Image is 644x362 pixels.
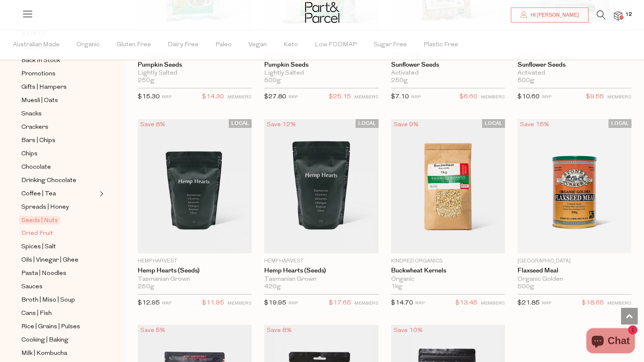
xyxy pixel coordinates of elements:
[391,94,409,100] span: $7.10
[264,267,378,275] a: Hemp Hearts (Seeds)
[138,325,168,336] div: Save 5%
[21,189,97,199] a: Coffee | Tea
[116,30,151,60] span: Gluten Free
[21,109,42,119] span: Snacks
[138,70,252,77] div: Lightly Salted
[391,119,421,130] div: Save 9%
[305,2,339,23] img: Part&Parcel
[21,295,75,305] span: Broth | Miso | Soup
[168,30,199,60] span: Dairy Free
[21,269,66,279] span: Pasta | Noodles
[21,176,76,186] span: Drinking Chocolate
[288,301,298,306] small: RRP
[329,298,351,309] span: $17.65
[264,276,378,283] div: Tasmanian Grown
[21,69,56,79] span: Promotions
[21,135,97,146] a: Bars | Chips
[264,257,378,265] p: Hemp Harvest
[518,300,540,306] span: $21.85
[21,215,97,225] a: Seeds | Nuts
[518,94,540,100] span: $10.60
[138,276,252,283] div: Tasmanian Grown
[21,335,68,345] span: Cooking | Baking
[21,202,69,212] span: Spreads | Honey
[21,149,38,159] span: Chips
[138,119,168,130] div: Save 8%
[76,30,100,60] span: Organic
[21,309,52,319] span: Cans | Fish
[288,95,298,100] small: RRP
[542,301,551,306] small: RRP
[21,122,48,132] span: Crackers
[518,267,631,275] a: Flaxseed Meal
[21,56,60,66] span: Back In Stock
[264,61,378,69] a: Pumpkin Seeds
[21,96,58,106] span: Muesli | Oats
[21,95,97,106] a: Muesli | Oats
[21,228,97,239] a: Dried Fruit
[21,242,56,252] span: Spices | Salt
[21,109,97,119] a: Snacks
[21,282,97,292] a: Sauces
[21,348,97,359] a: Milk | Kombucha
[21,308,97,319] a: Cans | Fish
[391,283,402,291] span: 1kg
[424,30,458,60] span: Plastic Free
[19,216,60,225] span: Seeds | Nuts
[21,295,97,305] a: Broth | Miso | Soup
[391,61,505,69] a: Sunflower Seeds
[518,119,631,254] img: Flaxseed Meal
[264,325,294,336] div: Save 8%
[391,267,505,275] a: Buckwheat Kernels
[264,300,286,306] span: $19.95
[21,175,97,186] a: Drinking Chocolate
[229,119,252,128] span: LOCAL
[21,162,97,172] a: Chocolate
[21,202,97,212] a: Spreads | Honey
[264,94,286,100] span: $27.80
[411,95,421,100] small: RRP
[614,11,622,20] a: 12
[138,300,160,306] span: $12.95
[518,257,631,265] p: [GEOGRAPHIC_DATA]
[21,335,97,345] a: Cooking | Baking
[391,77,408,85] span: 250g
[264,77,281,85] span: 500g
[584,328,637,355] inbox-online-store-chat: Shopify online store chat
[21,242,97,252] a: Spices | Salt
[264,70,378,77] div: Lightly Salted
[162,95,172,100] small: RRP
[264,119,298,130] div: Save 12%
[391,325,425,336] div: Save 10%
[21,189,56,199] span: Coffee | Tea
[162,301,172,306] small: RRP
[391,257,505,265] p: Kindred Organics
[202,92,224,102] span: $14.30
[607,301,631,306] small: MEMBERS
[315,30,357,60] span: Low FODMAP
[518,283,534,291] span: 500g
[21,55,97,66] a: Back In Stock
[21,255,78,265] span: Oils | Vinegar | Ghee
[518,61,631,69] a: Sunflower Seeds
[518,119,552,130] div: Save 15%
[248,30,267,60] span: Vegan
[138,267,252,275] a: Hemp Hearts (Seeds)
[482,119,505,128] span: LOCAL
[264,283,281,291] span: 420g
[21,69,97,79] a: Promotions
[21,122,97,132] a: Crackers
[518,70,631,77] div: Activated
[21,268,97,279] a: Pasta | Noodles
[391,70,505,77] div: Activated
[138,61,252,69] a: Pumpkin Seeds
[21,136,56,146] span: Bars | Chips
[455,298,477,309] span: $13.45
[21,149,97,159] a: Chips
[374,30,407,60] span: Sugar Free
[138,283,154,291] span: 250g
[202,298,224,309] span: $11.95
[21,349,67,359] span: Milk | Kombucha
[586,92,604,102] span: $9.55
[582,298,604,309] span: $18.65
